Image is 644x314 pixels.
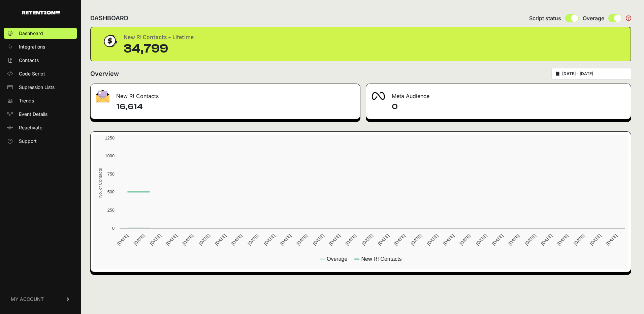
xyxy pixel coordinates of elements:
[556,233,569,246] text: [DATE]
[4,109,77,120] a: Event Details
[19,84,55,91] span: Supression Lists
[116,233,129,246] text: [DATE]
[377,233,390,246] text: [DATE]
[107,189,115,194] text: 500
[19,30,43,37] span: Dashboard
[312,233,325,246] text: [DATE]
[198,233,211,246] text: [DATE]
[105,153,115,158] text: 1000
[524,233,537,246] text: [DATE]
[19,138,37,145] span: Support
[165,233,178,246] text: [DATE]
[4,55,77,66] a: Contacts
[19,111,47,118] span: Event Details
[279,233,292,246] text: [DATE]
[116,101,355,112] h4: 16,614
[19,43,45,50] span: Integrations
[361,233,374,246] text: [DATE]
[107,208,115,213] text: 250
[22,11,60,14] img: Retention.com
[4,82,77,93] a: Supression Lists
[392,101,625,112] h4: 0
[583,14,604,22] span: Overage
[19,57,39,64] span: Contacts
[230,233,244,246] text: [DATE]
[19,124,42,131] span: Reactivate
[19,70,45,77] span: Code Script
[19,97,34,104] span: Trends
[372,92,385,100] img: fa-meta-2f981b61bb99beabf952f7030308934f19ce035c18b003e963880cc3fabeebb7.png
[149,233,162,246] text: [DATE]
[90,69,119,78] h2: Overview
[529,14,561,22] span: Script status
[98,168,103,198] text: No. of Contacts
[589,233,602,246] text: [DATE]
[426,233,439,246] text: [DATE]
[4,289,77,309] a: MY ACCOUNT
[132,233,146,246] text: [DATE]
[442,233,455,246] text: [DATE]
[361,256,401,262] text: New R! Contacts
[366,84,631,104] div: Meta Audience
[540,233,553,246] text: [DATE]
[410,233,423,246] text: [DATE]
[105,135,115,140] text: 1250
[90,13,128,23] h2: DASHBOARD
[4,122,77,133] a: Reactivate
[4,28,77,39] a: Dashboard
[11,296,44,303] span: MY ACCOUNT
[4,95,77,106] a: Trends
[4,136,77,147] a: Support
[91,84,360,104] div: New R! Contacts
[295,233,309,246] text: [DATE]
[344,233,357,246] text: [DATE]
[214,233,227,246] text: [DATE]
[263,233,276,246] text: [DATE]
[247,233,260,246] text: [DATE]
[475,233,488,246] text: [DATE]
[101,33,118,50] img: dollar-coin-05c43ed7efb7bc0c12610022525b4bbbb207c7efeef5aecc26f025e68dcafac9.png
[328,233,341,246] text: [DATE]
[4,68,77,79] a: Code Script
[96,90,109,102] img: fa-envelope-19ae18322b30453b285274b1b8af3d052b27d846a4fbe8435d1a52b978f639a2.png
[605,233,618,246] text: [DATE]
[393,233,407,246] text: [DATE]
[182,233,195,246] text: [DATE]
[4,41,77,52] a: Integrations
[491,233,504,246] text: [DATE]
[124,33,194,42] div: New R! Contacts - Lifetime
[507,233,520,246] text: [DATE]
[107,171,115,177] text: 750
[112,226,115,231] text: 0
[573,233,586,246] text: [DATE]
[124,42,194,56] div: 34,799
[327,256,347,262] text: Overage
[458,233,472,246] text: [DATE]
